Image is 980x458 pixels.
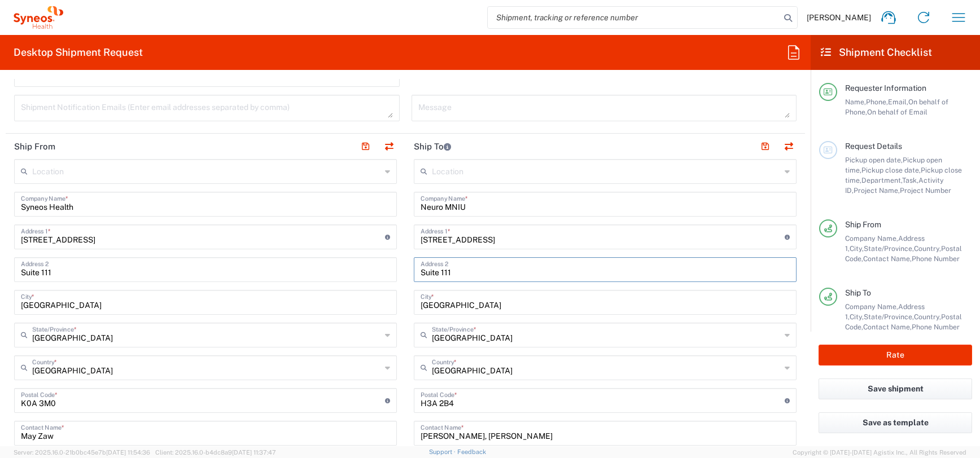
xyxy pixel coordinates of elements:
[14,449,150,456] span: Server: 2025.16.0-21b0bc45e7b
[912,254,960,263] span: Phone Number
[845,156,903,164] span: Pickup open date,
[863,323,912,331] span: Contact Name,
[845,98,866,106] span: Name,
[807,12,871,23] span: [PERSON_NAME]
[819,345,972,365] button: Rate
[861,166,921,174] span: Pickup close date,
[14,141,55,152] h2: Ship From
[914,312,941,321] span: Country,
[845,302,898,311] span: Company Name,
[819,378,972,399] button: Save shipment
[850,244,864,253] span: City,
[845,220,881,229] span: Ship From
[864,312,914,321] span: State/Province,
[864,244,914,253] span: State/Province,
[902,176,918,184] span: Task,
[845,234,898,243] span: Company Name,
[854,186,900,195] span: Project Name,
[912,323,960,331] span: Phone Number
[845,142,902,151] span: Request Details
[888,98,908,106] span: Email,
[845,288,871,297] span: Ship To
[232,449,276,456] span: [DATE] 11:37:47
[914,244,941,253] span: Country,
[900,186,951,195] span: Project Number
[861,176,902,184] span: Department,
[488,7,780,28] input: Shipment, tracking or reference number
[14,46,143,59] h2: Desktop Shipment Request
[819,412,972,433] button: Save as template
[863,254,912,263] span: Contact Name,
[414,141,451,152] h2: Ship To
[866,98,888,106] span: Phone,
[850,312,864,321] span: City,
[106,449,150,456] span: [DATE] 11:54:36
[429,448,457,455] a: Support
[867,108,928,116] span: On behalf of Email
[821,46,932,59] h2: Shipment Checklist
[155,449,276,456] span: Client: 2025.16.0-b4dc8a9
[457,448,486,455] a: Feedback
[793,447,966,457] span: Copyright © [DATE]-[DATE] Agistix Inc., All Rights Reserved
[845,83,926,93] span: Requester Information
